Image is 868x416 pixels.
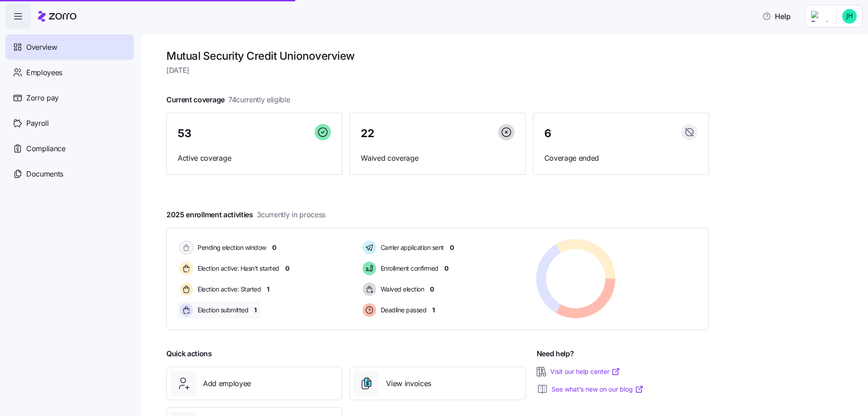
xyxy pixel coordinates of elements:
[544,128,552,139] span: 6
[166,65,709,76] span: [DATE]
[5,34,134,60] a: Overview
[26,42,57,53] span: Overview
[195,264,279,273] span: Election active: Hasn't started
[285,264,289,273] span: 0
[842,9,857,24] img: 8c8e6c77ffa765d09eea4464d202a615
[178,128,191,139] span: 53
[195,285,261,294] span: Election active: Started
[26,118,49,129] span: Payroll
[26,67,62,78] span: Employees
[257,209,325,220] span: 3 currently in process
[755,7,798,25] button: Help
[5,161,134,186] a: Documents
[361,153,514,164] span: Waived coverage
[267,285,269,294] span: 1
[26,143,66,154] span: Compliance
[537,348,574,359] span: Need help?
[552,385,644,394] a: See what’s new on our blog
[378,264,439,273] span: Enrollment confirmed
[378,285,425,294] span: Waived election
[272,243,276,252] span: 0
[195,306,248,315] span: Election submitted
[254,306,257,315] span: 1
[430,285,434,294] span: 0
[228,94,290,105] span: 74 currently eligible
[811,11,829,22] img: Employer logo
[203,378,251,389] span: Add employee
[432,306,435,315] span: 1
[5,60,134,85] a: Employees
[444,264,448,273] span: 0
[544,153,698,164] span: Coverage ended
[166,348,212,359] span: Quick actions
[26,168,63,180] span: Documents
[195,243,266,252] span: Pending election window
[450,243,454,252] span: 0
[378,306,427,315] span: Deadline passed
[26,92,59,104] span: Zorro pay
[166,94,290,105] span: Current coverage
[166,209,325,220] span: 2025 enrollment activities
[5,85,134,110] a: Zorro pay
[5,110,134,136] a: Payroll
[5,136,134,161] a: Compliance
[378,243,444,252] span: Carrier application sent
[361,128,374,139] span: 22
[762,11,791,22] span: Help
[550,367,620,376] a: Visit our help center
[166,49,709,63] h1: Mutual Security Credit Union overview
[178,153,331,164] span: Active coverage
[386,378,431,389] span: View invoices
